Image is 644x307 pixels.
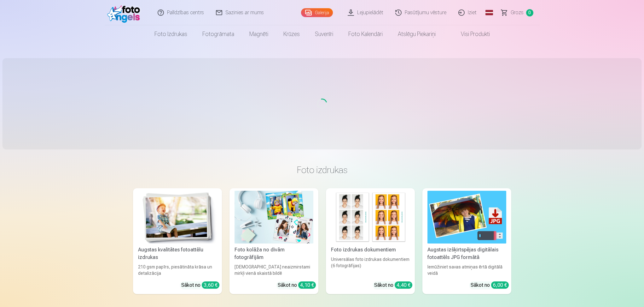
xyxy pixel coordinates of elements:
img: Augstas kvalitātes fotoattēlu izdrukas [138,191,217,244]
a: Fotogrāmata [195,25,242,43]
div: Foto kolāža no divām fotogrāfijām [232,246,316,261]
a: Visi produkti [443,25,497,43]
img: Foto izdrukas dokumentiem [331,191,410,244]
a: Galerija [301,8,333,17]
a: Augstas izšķirtspējas digitālais fotoattēls JPG formātāAugstas izšķirtspējas digitālais fotoattēl... [422,188,511,294]
div: 210 gsm papīrs, piesātināta krāsa un detalizācija [136,264,219,276]
a: Atslēgu piekariņi [390,25,443,43]
div: Augstas izšķirtspējas digitālais fotoattēls JPG formātā [425,246,509,261]
a: Magnēti [242,25,276,43]
div: Sākot no [374,281,412,289]
div: Foto izdrukas dokumentiem [328,246,412,254]
a: Suvenīri [307,25,341,43]
img: /fa1 [107,3,143,23]
a: Augstas kvalitātes fotoattēlu izdrukasAugstas kvalitātes fotoattēlu izdrukas210 gsm papīrs, piesā... [133,188,222,294]
div: Sākot no [471,281,509,289]
img: Augstas izšķirtspējas digitālais fotoattēls JPG formātā [427,191,506,244]
a: Foto izdrukas [147,25,195,43]
a: Foto kolāža no divām fotogrāfijāmFoto kolāža no divām fotogrāfijām[DEMOGRAPHIC_DATA] neaizmirstam... [229,188,318,294]
div: 4,10 € [298,281,316,289]
div: Universālas foto izdrukas dokumentiem (6 fotogrāfijas) [328,256,412,276]
div: 6,00 € [491,281,509,289]
div: Sākot no [278,281,316,289]
a: Foto kalendāri [341,25,390,43]
a: Krūzes [276,25,307,43]
div: 4,40 € [395,281,412,289]
span: Grozs [511,9,524,16]
h3: Foto izdrukas [138,164,506,176]
div: 3,60 € [202,281,219,289]
img: Foto kolāža no divām fotogrāfijām [235,191,313,244]
div: [DEMOGRAPHIC_DATA] neaizmirstami mirkļi vienā skaistā bildē [232,264,316,276]
div: Iemūžiniet savas atmiņas ērtā digitālā veidā [425,264,509,276]
span: 0 [526,9,533,16]
a: Foto izdrukas dokumentiemFoto izdrukas dokumentiemUniversālas foto izdrukas dokumentiem (6 fotogr... [326,188,415,294]
div: Augstas kvalitātes fotoattēlu izdrukas [136,246,219,261]
div: Sākot no [181,281,219,289]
